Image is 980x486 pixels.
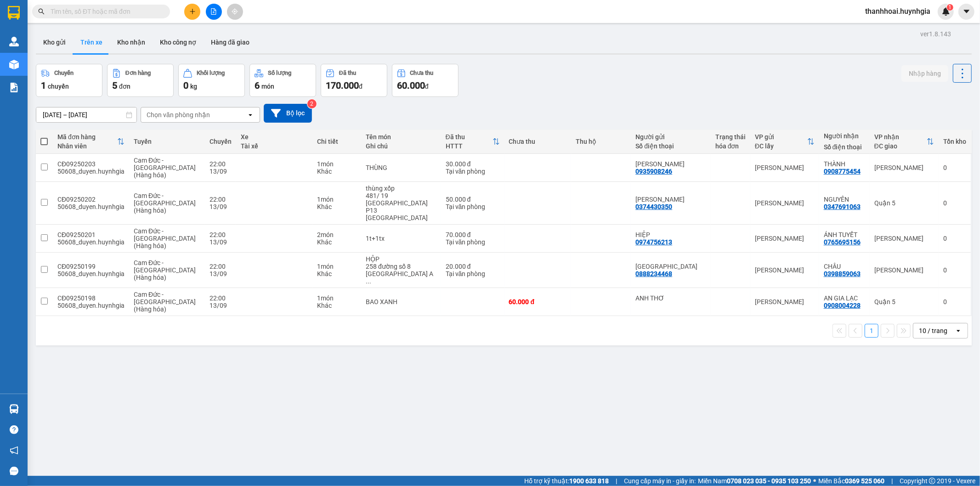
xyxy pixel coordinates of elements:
[190,83,197,90] span: kg
[446,231,500,238] div: 70.000 đ
[755,266,815,274] div: [PERSON_NAME]
[824,302,861,309] div: 0908004228
[359,83,363,90] span: đ
[57,263,125,270] div: CĐ09250199
[715,133,746,141] div: Trạng thái
[210,168,232,175] div: 13/09
[919,326,947,335] div: 10 / trang
[119,83,130,90] span: đơn
[210,138,232,145] div: Chuyến
[858,6,938,17] span: thanhhoai.huynhgia
[307,99,317,108] sup: 2
[624,476,696,486] span: Cung cấp máy in - giấy in:
[366,164,436,171] div: THÙNG
[366,192,436,221] div: 481/ 19 Trường Chinh P13 Tân Bình
[241,142,308,150] div: Tài xế
[134,291,196,313] span: Cam Đức - [GEOGRAPHIC_DATA] (Hàng hóa)
[824,263,865,270] div: CHÂU
[727,477,811,485] strong: 0708 023 035 - 0935 103 250
[36,64,102,97] button: Chuyến1chuyến
[134,157,196,179] span: Cam Đức - [GEOGRAPHIC_DATA] (Hàng hóa)
[698,476,811,486] span: Miền Nam
[874,298,934,305] div: Quận 5
[317,160,357,168] div: 1 món
[874,199,934,207] div: Quận 5
[210,263,232,270] div: 22:00
[410,70,434,76] div: Chưa thu
[321,64,387,97] button: Đã thu170.000đ
[824,294,865,302] div: AN GIA LẠC
[948,4,952,11] span: 1
[635,270,672,277] div: 0888234468
[57,203,125,210] div: 50608_duyen.huynhgia
[51,6,159,17] input: Tìm tên, số ĐT hoặc mã đơn
[755,142,807,150] div: ĐC lấy
[755,133,807,141] div: VP gửi
[947,4,953,11] sup: 1
[715,142,746,150] div: hóa đơn
[870,130,939,154] th: Toggle SortBy
[79,28,152,40] div: VY
[54,70,74,76] div: Chuyến
[247,111,254,119] svg: open
[446,270,500,277] div: Tại văn phòng
[824,160,865,168] div: THÀNH
[57,231,125,238] div: CĐ09250201
[616,476,617,486] span: |
[264,104,312,123] button: Bộ lọc
[943,235,966,242] div: 0
[261,83,274,90] span: món
[57,302,125,309] div: 50608_duyen.huynhgia
[134,259,196,281] span: Cam Đức - [GEOGRAPHIC_DATA] (Hàng hóa)
[232,8,238,15] span: aim
[446,168,500,175] div: Tại văn phòng
[112,80,117,91] span: 5
[57,238,125,246] div: 50608_duyen.huynhgia
[7,59,35,68] span: Đã thu :
[635,238,672,246] div: 0974756213
[8,19,72,30] div: HƯƠNG
[824,168,861,175] div: 0908775454
[929,478,935,484] span: copyright
[366,255,436,263] div: HỘP
[425,83,429,90] span: đ
[134,192,196,214] span: Cam Đức - [GEOGRAPHIC_DATA] (Hàng hóa)
[891,476,893,486] span: |
[366,298,436,305] div: BAO XANH
[943,298,966,305] div: 0
[845,477,884,485] strong: 0369 525 060
[824,143,865,151] div: Số điện thoại
[635,142,706,150] div: Số điện thoại
[10,425,18,434] span: question-circle
[366,277,371,285] span: ...
[874,133,927,141] div: VP nhận
[73,31,110,53] button: Trên xe
[755,199,815,207] div: [PERSON_NAME]
[249,64,316,97] button: Số lượng6món
[178,64,245,97] button: Khối lượng0kg
[9,60,19,69] img: warehouse-icon
[10,446,18,455] span: notification
[189,8,196,15] span: plus
[824,132,865,140] div: Người nhận
[943,164,966,171] div: 0
[125,70,151,76] div: Đơn hàng
[53,130,129,154] th: Toggle SortBy
[210,160,232,168] div: 22:00
[524,476,609,486] span: Hỗ trợ kỹ thuật:
[824,203,861,210] div: 0347691063
[865,324,878,338] button: 1
[569,477,609,485] strong: 1900 633 818
[317,138,357,145] div: Chi tiết
[635,160,706,168] div: HẢI NGÂN
[446,238,500,246] div: Tại văn phòng
[446,133,493,141] div: Đã thu
[635,196,706,203] div: VƯƠNG CĐ
[317,231,357,238] div: 2 món
[210,203,232,210] div: 13/09
[635,133,706,141] div: Người gửi
[317,203,357,210] div: Khác
[317,263,357,270] div: 1 món
[57,270,125,277] div: 50608_duyen.huynhgia
[392,64,459,97] button: Chưa thu60.000đ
